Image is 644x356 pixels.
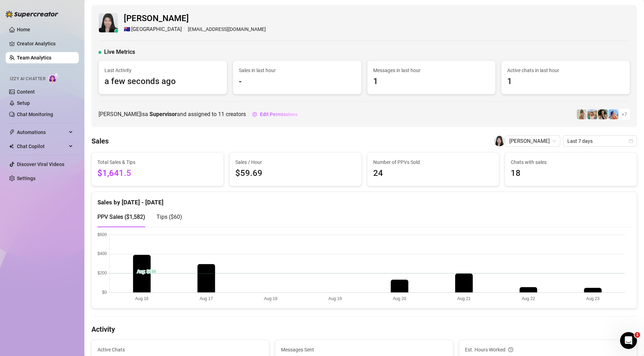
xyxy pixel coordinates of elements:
[577,109,587,119] img: Zoey
[17,141,67,152] span: Chat Copilot
[509,136,556,146] span: Johaina Therese Gaspar
[97,192,631,207] div: Sales by [DATE] - [DATE]
[281,346,447,354] span: Messages Sent
[235,167,356,180] span: $59.69
[608,109,618,119] img: OLIVIA
[508,346,513,354] span: question-circle
[239,75,356,88] span: -
[99,13,118,32] img: Johaina Therese Gaspar
[587,109,597,119] img: Marabest
[17,127,67,138] span: Automations
[104,75,221,88] span: a few seconds ago
[507,75,624,88] span: 1
[507,66,624,74] span: Active chats in last hour
[511,158,631,166] span: Chats with sales
[97,158,218,166] span: Total Sales & Tips
[635,332,640,338] span: 1
[17,89,35,95] a: Content
[124,12,266,25] span: [PERSON_NAME]
[373,66,490,74] span: Messages in last hour
[494,136,505,146] img: Johaina Therese Gaspar
[17,55,51,61] a: Team Analytics
[239,66,356,74] span: Sales in last hour
[97,214,145,220] span: PPV Sales ( $1,582 )
[124,25,130,34] span: 🇦🇺
[48,73,59,83] img: AI Chatter
[620,332,637,349] iframe: Intercom live chat
[97,346,263,354] span: Active Chats
[235,158,356,166] span: Sales / Hour
[97,167,218,180] span: $1,641.5
[373,158,493,166] span: Number of PPVs Sold
[9,144,14,149] img: Chat Copilot
[104,48,135,56] span: Live Metrics
[629,139,633,143] span: calendar
[17,176,36,181] a: Settings
[598,109,608,119] img: Allie
[260,112,298,117] span: Edit Permissions
[373,75,490,88] span: 1
[218,111,224,117] span: 11
[567,136,633,146] span: Last 7 days
[17,27,30,32] a: Home
[91,324,637,334] h4: Activity
[104,66,221,74] span: Last Activity
[17,100,30,106] a: Setup
[465,346,631,354] div: Est. Hours Worked
[157,214,182,220] span: Tips ( $60 )
[373,167,493,180] span: 24
[131,25,182,34] span: [GEOGRAPHIC_DATA]
[511,167,631,180] span: 18
[10,76,45,82] span: Izzy AI Chatter
[98,110,246,119] span: [PERSON_NAME] is a and assigned to creators
[124,25,266,34] div: [EMAIL_ADDRESS][DOMAIN_NAME]
[252,112,257,117] span: setting
[17,38,73,49] a: Creator Analytics
[6,11,58,18] img: logo-BBDzfeDw.svg
[91,136,109,146] h4: Sales
[621,110,627,118] span: + 7
[252,109,298,120] button: Edit Permissions
[17,112,53,117] a: Chat Monitoring
[9,129,15,135] span: thunderbolt
[149,111,177,117] b: Supervisor
[17,161,64,167] a: Discover Viral Videos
